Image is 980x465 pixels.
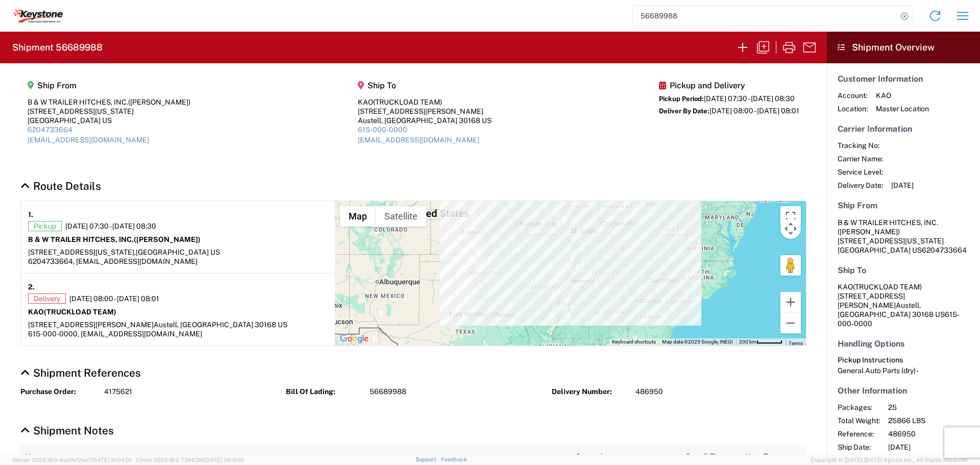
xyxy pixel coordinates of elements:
header: Shipment Overview [827,32,980,63]
span: Client: 2025.18.0-7346316 [136,457,244,463]
div: 6204733664, [EMAIL_ADDRESS][DOMAIN_NAME] [28,257,328,266]
span: B & W TRAILER HITCHES, INC. [838,218,938,227]
span: Server: 2025.18.0-daa1fe12ee7 [12,457,131,463]
span: Deliver By Date: [659,107,709,115]
span: 25 [888,403,975,412]
a: Open this area in Google Maps (opens a new window) [337,332,371,346]
button: Keyboard shortcuts [612,338,656,346]
span: ([PERSON_NAME]) [128,98,190,106]
img: Google [337,332,371,346]
span: Tracking No: [838,141,883,150]
span: Copyright © [DATE]-[DATE] Agistix Inc., All Rights Reserved [811,455,968,464]
h5: Carrier Information [838,124,969,134]
span: Delivery Date: [838,181,883,190]
span: Pickup Period: [659,95,704,103]
button: Drag Pegman onto the map to open Street View [780,255,801,276]
button: Map Scale: 200 km per 47 pixels [736,338,786,346]
a: 6204733664 [28,126,72,134]
button: Zoom in [780,292,801,312]
div: [GEOGRAPHIC_DATA] US [28,116,190,125]
a: Support [415,456,441,462]
button: Show satellite imagery [376,206,426,227]
span: 6204733664 [922,246,967,254]
button: Map camera controls [780,218,801,239]
a: Hide Details [20,366,141,379]
strong: B & W TRAILER HITCHES, INC. [28,235,201,243]
strong: 2. [28,281,35,293]
strong: Purchase Order: [20,387,97,397]
strong: Bill Of Lading: [286,387,362,397]
span: 615-000-0000 [838,310,960,328]
h5: Ship From [28,81,190,90]
strong: 1. [28,208,33,221]
div: Austell, [GEOGRAPHIC_DATA] 30168 US [358,116,492,125]
span: KAO [STREET_ADDRESS][PERSON_NAME] [838,283,922,309]
span: ([PERSON_NAME]) [838,228,900,236]
a: Hide Details [20,180,101,192]
button: Zoom out [780,313,801,333]
span: (TRUCKLOAD TEAM) [373,98,442,106]
span: [DATE] 08:00 - [DATE] 08:01 [709,107,799,115]
span: ([PERSON_NAME]) [134,235,201,243]
span: [DATE] 07:30 - [DATE] 08:30 [704,94,795,103]
strong: KAO [28,308,116,316]
div: [STREET_ADDRESS][US_STATE] [28,107,190,116]
span: 25866 LBS [888,416,975,425]
h2: Shipment 56689988 [12,41,103,54]
span: Ship Date: [838,443,880,452]
span: [DATE] 07:30 - [DATE] 08:30 [65,222,156,231]
address: Austell, [GEOGRAPHIC_DATA] 30168 US [838,282,969,328]
a: Terms [789,340,803,346]
div: B & W TRAILER HITCHES, INC. [28,97,190,107]
span: Reference: [838,429,880,438]
span: Pickup [28,221,62,231]
h5: Customer Information [838,74,969,84]
span: Service Level: [838,167,883,177]
span: (TRUCKLOAD TEAM) [44,308,116,316]
span: Austell, [GEOGRAPHIC_DATA] 30168 US [154,321,287,329]
span: [DATE] 08:00 - [DATE] 08:01 [69,294,159,303]
h5: Pickup and Delivery [659,81,799,90]
span: [STREET_ADDRESS][PERSON_NAME] [28,321,154,329]
span: Total Weight: [838,416,880,425]
h5: Ship To [358,81,492,90]
span: Location: [838,104,868,113]
span: [DATE] 08:10:16 [204,457,244,463]
span: [DATE] 10:04:51 [91,457,131,463]
span: Packages: [838,403,880,412]
span: [STREET_ADDRESS][US_STATE] [838,237,944,245]
span: 200 km [739,339,756,345]
span: Account: [838,91,868,100]
span: Carrier Name: [838,154,883,163]
span: 4175621 [104,387,132,397]
span: Master Location [876,104,929,113]
span: 486950 [888,429,975,438]
span: KAO [876,91,929,100]
div: General Auto Parts (dry) - [838,366,969,375]
h5: Other Information [838,386,969,396]
span: 56689988 [370,387,406,397]
span: [GEOGRAPHIC_DATA] US [136,248,220,256]
span: [DATE] [891,181,914,190]
a: 615-000-0000 [358,126,407,134]
button: Toggle fullscreen view [780,206,801,227]
strong: Delivery Number: [552,387,628,397]
input: Shipment, tracking or reference number [633,6,897,26]
span: Map data ©2025 Google, INEGI [662,339,733,345]
h6: Pickup Instructions [838,356,969,364]
button: Show street map [340,206,376,227]
span: [STREET_ADDRESS][US_STATE], [28,248,136,256]
a: Hide Details [20,424,114,437]
div: 615-000-0000, [EMAIL_ADDRESS][DOMAIN_NAME] [28,329,328,338]
div: [STREET_ADDRESS][PERSON_NAME] [358,107,492,116]
div: KAO [358,97,492,107]
span: Delivery [28,293,66,304]
span: (TRUCKLOAD TEAM) [853,283,922,291]
a: [EMAIL_ADDRESS][DOMAIN_NAME] [358,136,479,144]
h5: Ship From [838,201,969,210]
address: [GEOGRAPHIC_DATA] US [838,218,969,255]
a: [EMAIL_ADDRESS][DOMAIN_NAME] [28,136,149,144]
span: [DATE] [888,443,975,452]
h5: Handling Options [838,339,969,349]
h5: Ship To [838,265,969,275]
